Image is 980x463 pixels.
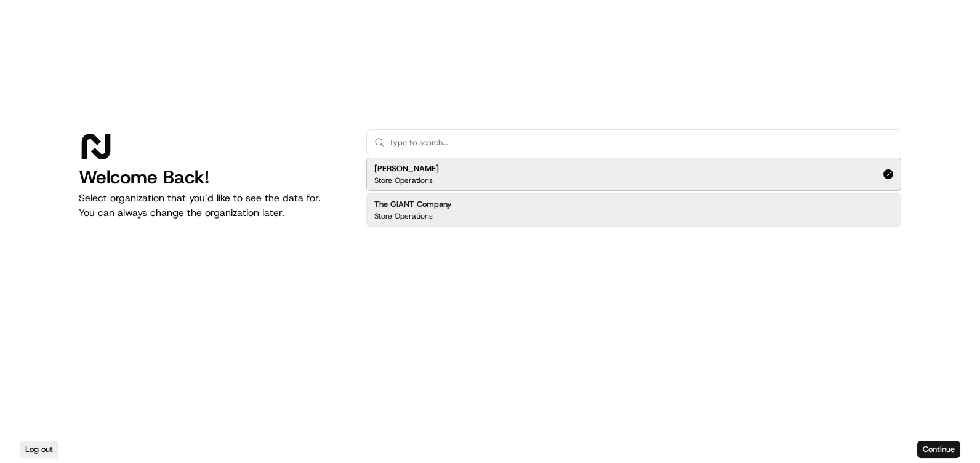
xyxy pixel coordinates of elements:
button: Continue [917,441,960,458]
input: Type to search... [389,130,893,155]
p: Store Operations [374,211,433,221]
button: Log out [20,441,58,458]
div: Suggestions [366,155,901,229]
p: Select organization that you’d like to see the data for. You can always change the organization l... [79,191,347,220]
h2: The GIANT Company [374,199,452,210]
h1: Welcome Back! [79,166,347,188]
p: Store Operations [374,175,433,185]
h2: [PERSON_NAME] [374,163,439,174]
